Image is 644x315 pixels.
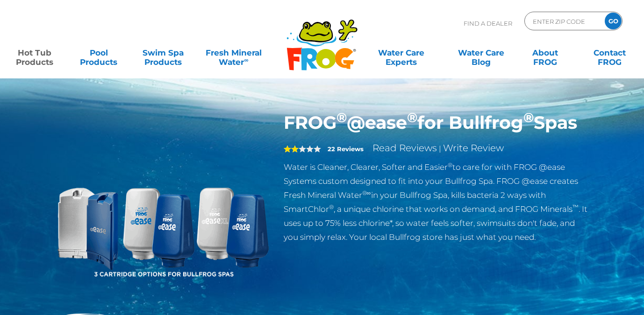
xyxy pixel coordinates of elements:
[572,203,579,210] sup: ™
[407,109,417,126] sup: ®
[138,43,188,62] a: Swim SpaProducts
[456,43,506,62] a: Water CareBlog
[439,144,441,153] span: |
[520,43,570,62] a: AboutFROG
[284,145,299,153] span: 2
[523,109,534,126] sup: ®
[328,145,364,153] strong: 22 Reviews
[9,43,59,62] a: Hot TubProducts
[284,160,589,244] p: Water is Cleaner, Clearer, Softer and Easier to care for with FROG @ease Systems custom designed ...
[464,12,512,35] p: Find A Dealer
[585,43,635,62] a: ContactFROG
[443,142,504,154] a: Write Review
[448,161,452,168] sup: ®
[329,203,334,210] sup: ®
[336,109,347,126] sup: ®
[605,13,622,29] input: GO
[362,189,371,196] sup: ®∞
[284,112,589,133] h1: FROG @ease for Bullfrog Spas
[360,43,442,62] a: Water CareExperts
[532,14,595,28] input: Zip Code Form
[372,142,437,154] a: Read Reviews
[74,43,124,62] a: PoolProducts
[202,43,265,62] a: Fresh MineralWater∞
[244,56,248,63] sup: ∞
